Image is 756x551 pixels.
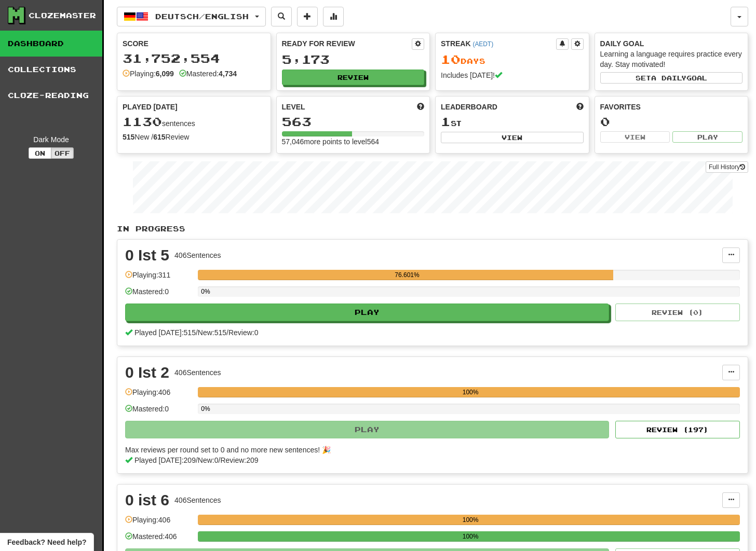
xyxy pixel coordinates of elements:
span: New: 515 [198,328,226,337]
div: 0 Ist 5 [125,247,169,263]
a: Full History [706,161,748,173]
div: Includes [DATE]! [441,70,584,80]
div: 406 Sentences [174,367,221,378]
button: Search sentences [271,7,292,26]
button: View [600,131,670,143]
div: Streak [441,38,556,49]
span: Leaderboard [441,102,497,112]
div: Dark Mode [8,134,95,145]
span: / [196,456,198,464]
div: 100% [201,531,740,542]
div: Playing: [123,68,174,79]
span: New: 0 [198,456,219,464]
button: Review (197) [615,421,740,438]
span: 10 [441,52,461,66]
button: Play [125,304,609,321]
div: Learning a language requires practice every day. Stay motivated! [600,49,743,70]
div: 0 ist 6 [125,492,169,508]
div: Mastered: 0 [125,404,193,421]
div: 406 Sentences [174,495,221,505]
div: Mastered: 406 [125,531,193,548]
div: Favorites [600,102,743,112]
div: 76.601% [201,270,613,280]
span: Played [DATE] [123,102,178,112]
div: 406 Sentences [174,250,221,260]
button: On [29,147,51,159]
span: / [219,456,221,464]
div: 31,752,554 [123,52,265,65]
strong: 6,099 [156,70,174,78]
span: This week in points, UTC [576,102,584,112]
div: Daily Goal [600,38,743,49]
span: Review: 209 [220,456,258,464]
div: Mastered: [179,68,237,79]
div: st [441,115,584,129]
button: Review [282,70,425,85]
button: Deutsch/English [117,7,266,26]
button: View [441,132,584,143]
strong: 4,734 [219,70,237,78]
div: Day s [441,53,584,66]
span: Deutsch / English [155,12,249,21]
div: Clozemaster [29,10,96,21]
strong: 515 [123,133,134,141]
div: 100% [201,387,740,397]
div: Mastered: 0 [125,286,193,304]
button: More stats [323,7,344,26]
span: Review: 0 [228,328,259,337]
a: (AEDT) [473,40,493,48]
span: Level [282,102,305,112]
span: / [226,328,228,337]
div: Max reviews per round set to 0 and no more new sentences! 🎉 [125,445,734,455]
strong: 615 [153,133,165,141]
span: Score more points to level up [417,102,424,112]
span: a daily [651,74,686,81]
span: Open feedback widget [7,537,86,547]
div: Score [123,38,265,49]
button: Add sentence to collection [297,7,318,26]
div: sentences [123,115,265,129]
div: Ready for Review [282,38,412,49]
div: 5,173 [282,53,425,66]
div: New / Review [123,132,265,142]
span: 1130 [123,114,162,129]
p: In Progress [117,224,748,234]
span: / [196,328,198,337]
button: Off [51,147,74,159]
span: Played [DATE]: 515 [134,328,196,337]
button: Play [125,421,609,438]
div: 563 [282,115,425,128]
div: 0 Ist 2 [125,365,169,380]
div: Playing: 311 [125,270,193,287]
div: Playing: 406 [125,387,193,404]
button: Play [672,131,743,143]
button: Seta dailygoal [600,72,743,84]
span: 1 [441,114,451,129]
span: Played [DATE]: 209 [134,456,196,464]
div: 100% [201,515,740,525]
div: 0 [600,115,743,128]
div: Playing: 406 [125,515,193,532]
button: Review (0) [615,304,740,321]
div: 57,046 more points to level 564 [282,136,425,147]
